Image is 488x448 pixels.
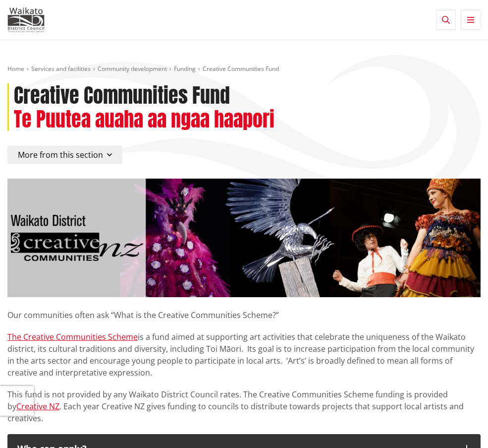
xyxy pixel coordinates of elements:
[7,331,138,342] a: The Creative Communities Scheme
[18,149,103,160] span: More from this section
[7,146,122,164] button: More from this section
[7,297,481,321] p: Our communities often ask “What is the Creative Communities Scheme?”
[7,65,481,73] nav: breadcrumb
[14,107,274,131] h2: Te Puutea auaha aa ngaa haapori
[7,64,24,73] a: Home
[7,331,481,379] p: is a fund aimed at supporting art activities that celebrate the uniqueness of the Waikato distric...
[7,179,481,297] img: Creative Communities Banner
[7,388,481,424] p: This fund is not provided by any Waikato District Council rates. The Creative Communities Scheme ...
[174,64,196,73] a: Funding
[16,401,59,412] a: Creative NZ
[98,64,167,73] a: Community development
[31,64,91,73] a: Services and facilities
[14,83,230,107] h1: Creative Communities Fund
[7,7,45,32] img: Waikato District Council - Te Kaunihera aa Takiwaa o Waikato
[203,64,279,73] span: Creative Communities Fund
